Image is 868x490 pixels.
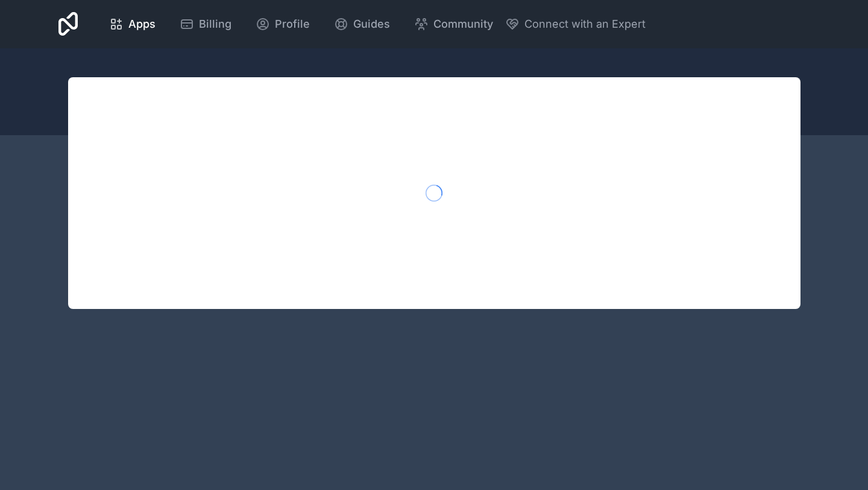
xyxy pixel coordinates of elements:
a: Billing [170,11,241,37]
span: Apps [128,16,156,33]
span: Billing [199,16,231,33]
span: Guides [353,16,390,33]
a: Apps [99,11,165,37]
span: Community [433,16,493,33]
button: Connect with an Expert [505,16,646,33]
span: Connect with an Expert [524,16,646,33]
a: Guides [324,11,400,37]
span: Profile [275,16,310,33]
a: Profile [246,11,319,37]
a: Community [404,11,503,37]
